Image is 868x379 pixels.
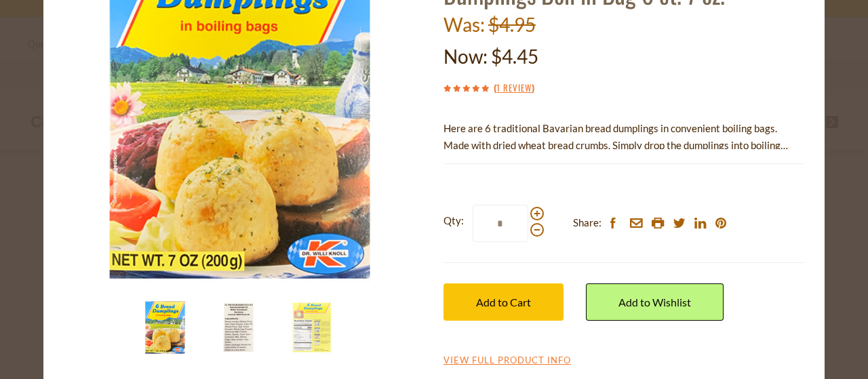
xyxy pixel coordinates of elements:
[491,45,538,68] span: $4.45
[573,214,601,231] span: Share:
[443,355,571,367] a: View Full Product Info
[496,81,532,96] a: 1 Review
[488,13,536,36] span: $4.95
[476,296,531,308] span: Add to Cart
[473,205,528,242] input: Qty:
[443,212,464,229] strong: Qty:
[212,300,266,355] img: Dr. Knoll Bavarian Bread Dumplings Boil in Bag 6 ct. 7 oz.
[443,45,488,68] label: Now:
[443,13,485,36] label: Was:
[443,283,564,321] button: Add to Cart
[138,300,193,355] img: Dr. Knoll Bavarian Bread Dumplings Boil in Bag 6 ct. 7 oz.
[285,300,339,355] img: Dr. Knoll Bavarian Bread Dumplings Boil in Bag 6 ct. 7 oz.
[494,81,534,94] span: ( )
[586,283,724,321] a: Add to Wishlist
[443,120,804,154] p: Here are 6 traditional Bavarian bread dumplings in convenient boiling bags. Made with dried wheat...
